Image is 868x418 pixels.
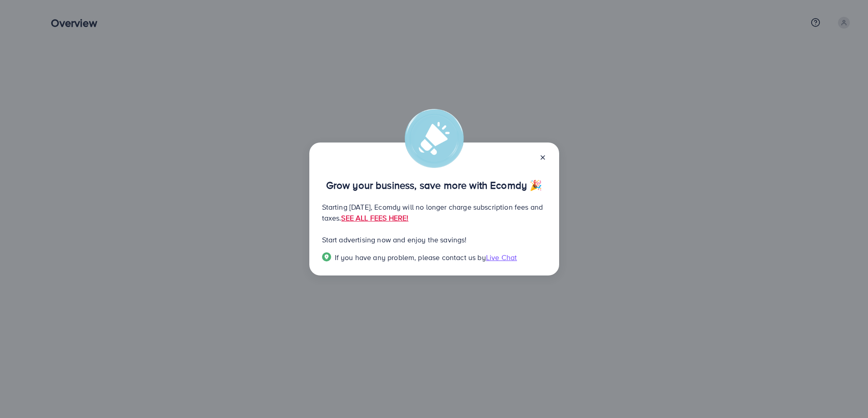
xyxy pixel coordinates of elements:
span: If you have any problem, please contact us by [335,252,486,262]
p: Starting [DATE], Ecomdy will no longer charge subscription fees and taxes. [322,202,546,223]
a: SEE ALL FEES HERE! [341,213,408,223]
p: Start advertising now and enjoy the savings! [322,234,546,245]
p: Grow your business, save more with Ecomdy 🎉 [322,180,546,191]
img: Popup guide [322,252,331,261]
span: Live Chat [486,252,517,262]
img: alert [405,109,464,168]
